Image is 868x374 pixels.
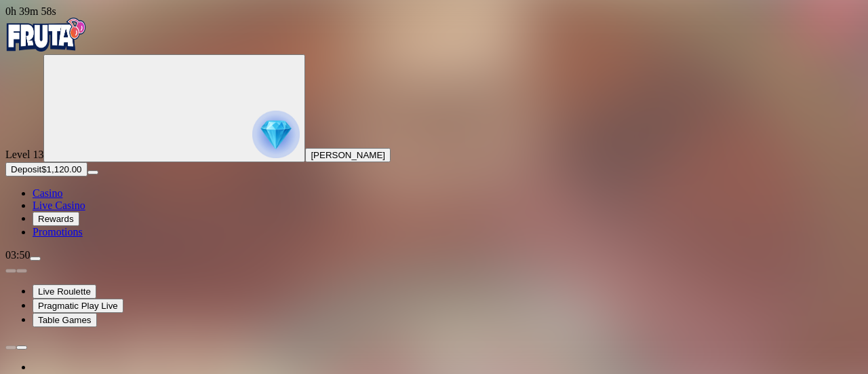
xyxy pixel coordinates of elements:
button: menu [30,257,41,261]
span: Deposit [11,164,41,174]
button: Rewards [33,212,79,226]
span: 03:50 [5,249,30,261]
button: reward progress [43,54,305,162]
button: [PERSON_NAME] [305,148,391,162]
span: Pragmatic Play Live [38,301,118,311]
nav: Main menu [5,187,863,238]
span: $1,120.00 [41,164,81,174]
img: reward progress [252,111,300,158]
button: prev slide [5,345,16,350]
a: Casino [33,187,62,199]
span: Level 13 [5,149,43,160]
nav: Primary [5,18,863,238]
a: Fruta [5,42,87,54]
a: Live Casino [33,200,85,211]
img: Fruta [5,18,87,52]
button: Pragmatic Play Live [33,299,123,313]
span: Live Roulette [38,286,91,297]
button: prev slide [5,269,16,273]
span: Table Games [38,315,92,325]
button: Depositplus icon$1,120.00 [5,162,87,176]
span: Rewards [38,214,74,224]
span: [PERSON_NAME] [311,150,385,160]
button: menu [87,170,98,174]
button: Table Games [33,313,97,327]
a: Promotions [33,226,83,238]
button: Live Roulette [33,284,96,299]
span: user session time [5,5,56,17]
button: next slide [16,269,27,273]
button: next slide [16,345,27,350]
